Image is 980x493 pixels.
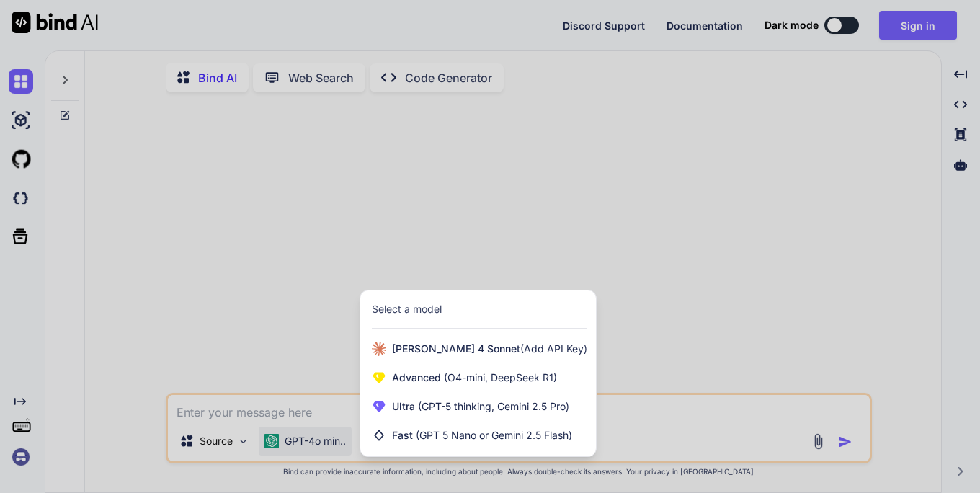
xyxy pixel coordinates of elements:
span: Ultra [392,399,569,414]
span: [PERSON_NAME] 4 Sonnet [392,342,587,356]
span: (GPT-5 thinking, Gemini 2.5 Pro) [415,400,569,412]
span: Advanced [392,370,557,385]
span: Fast [392,428,572,443]
span: (Add API Key) [520,342,587,355]
span: (O4-mini, DeepSeek R1) [441,371,557,383]
span: (GPT 5 Nano or Gemini 2.5 Flash) [416,429,572,441]
div: Select a model [372,302,442,316]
